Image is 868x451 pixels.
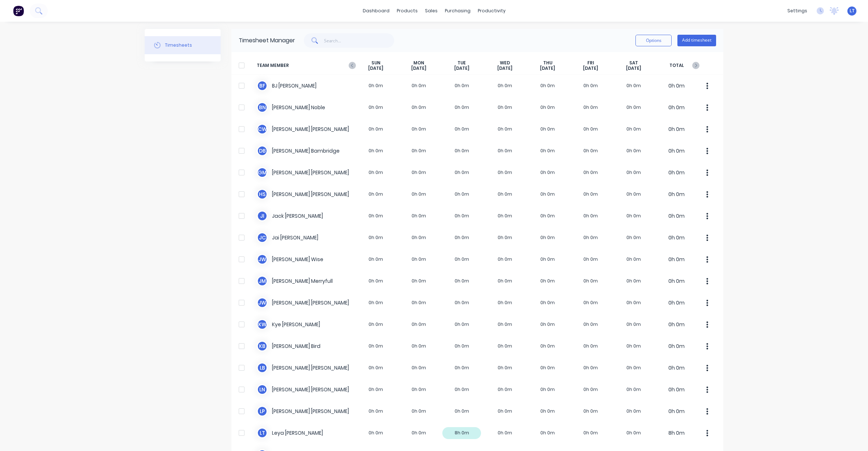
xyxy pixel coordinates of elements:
div: settings [784,5,811,16]
img: Factory [13,5,24,16]
div: productivity [474,5,509,16]
span: TOTAL [655,60,698,71]
span: [DATE] [626,65,641,71]
button: Timesheets [145,36,221,54]
span: LT [850,8,855,14]
span: [DATE] [540,65,555,71]
button: Add timesheet [677,35,716,46]
div: Timesheets [165,42,192,48]
span: [DATE] [411,65,426,71]
span: MON [413,60,424,66]
span: SUN [371,60,380,66]
span: [DATE] [454,65,469,71]
span: [DATE] [583,65,598,71]
span: WED [500,60,510,66]
div: products [393,5,421,16]
div: Timesheet Manager [239,36,295,45]
span: SAT [629,60,638,66]
a: dashboard [359,5,393,16]
span: [DATE] [368,65,383,71]
input: Search... [324,33,395,48]
span: [DATE] [497,65,512,71]
button: Options [635,35,672,46]
span: FRI [587,60,594,66]
div: sales [421,5,441,16]
span: TUE [458,60,466,66]
span: TEAM MEMBER [257,60,354,71]
div: purchasing [441,5,474,16]
span: THU [543,60,552,66]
